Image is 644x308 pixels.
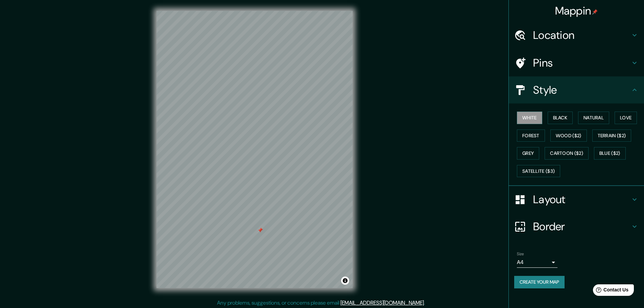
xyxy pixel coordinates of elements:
[533,28,630,42] h4: Location
[517,112,542,124] button: White
[533,56,630,70] h4: Pins
[550,129,587,142] button: Wood ($2)
[592,129,631,142] button: Terrain ($2)
[517,129,545,142] button: Forest
[533,83,630,97] h4: Style
[594,147,626,160] button: Blue ($2)
[578,112,609,124] button: Natural
[509,213,644,240] div: Border
[584,282,637,301] iframe: Help widget launcher
[509,186,644,213] div: Layout
[509,49,644,76] div: Pins
[545,147,589,160] button: Cartoon ($2)
[217,299,425,307] p: Any problems, suggestions, or concerns please email .
[548,112,573,124] button: Black
[615,112,637,124] button: Love
[509,22,644,49] div: Location
[533,193,630,206] h4: Layout
[157,11,353,288] canvas: Map
[341,277,349,285] button: Toggle attribution
[514,276,565,288] button: Create your map
[517,165,560,177] button: Satellite ($3)
[517,257,557,268] div: A4
[517,251,524,257] label: Size
[509,76,644,103] div: Style
[340,299,424,306] a: [EMAIL_ADDRESS][DOMAIN_NAME]
[425,299,426,307] div: .
[592,9,598,15] img: pin-icon.png
[426,299,427,307] div: .
[533,220,630,233] h4: Border
[555,4,598,18] h4: Mappin
[517,147,539,160] button: Grey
